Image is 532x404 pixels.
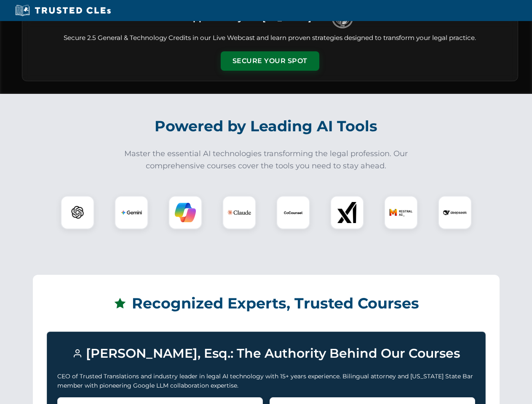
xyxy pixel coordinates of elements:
[119,148,414,172] p: Master the essential AI technologies transforming the legal profession. Our comprehensive courses...
[61,196,94,229] div: ChatGPT
[33,112,500,141] h2: Powered by Leading AI Tools
[276,196,310,229] div: CoCounsel
[57,372,475,391] p: CEO of Trusted Translations and industry leader in legal AI technology with 15+ years experience....
[384,196,418,229] div: Mistral AI
[13,4,113,17] img: Trusted CLEs
[32,33,508,43] p: Secure 2.5 General & Technology Credits in our Live Webcast and learn proven strategies designed ...
[47,289,486,318] h2: Recognized Experts, Trusted Courses
[221,51,319,71] button: Secure Your Spot
[337,202,358,223] img: xAI Logo
[65,200,90,225] img: ChatGPT Logo
[330,196,364,229] div: xAI
[115,196,148,229] div: Gemini
[443,201,467,224] img: DeepSeek Logo
[168,196,202,229] div: Copilot
[121,202,142,223] img: Gemini Logo
[283,202,304,223] img: CoCounsel Logo
[389,201,413,224] img: Mistral AI Logo
[227,201,251,224] img: Claude Logo
[222,196,256,229] div: Claude
[438,196,472,229] div: DeepSeek
[175,202,196,223] img: Copilot Logo
[57,342,475,365] h3: [PERSON_NAME], Esq.: The Authority Behind Our Courses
